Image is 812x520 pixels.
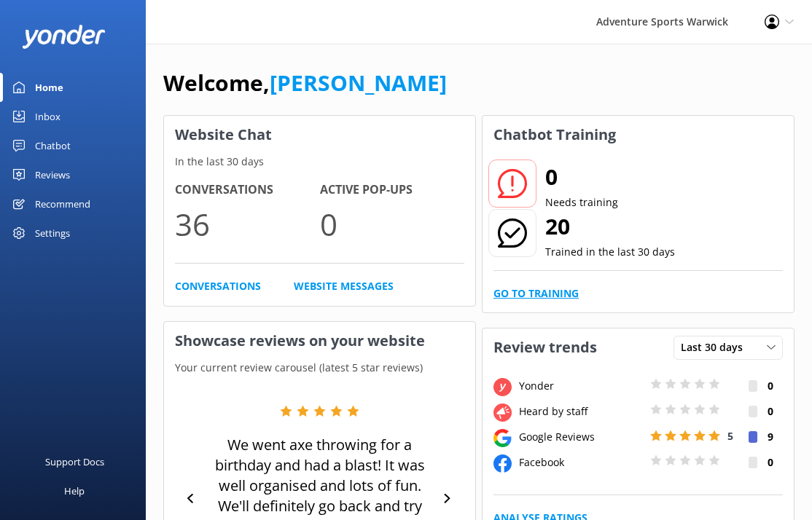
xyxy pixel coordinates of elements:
div: Settings [35,218,70,248]
h3: Website Chat [164,116,475,154]
p: 36 [175,200,320,248]
h2: 20 [545,209,675,244]
span: Last 30 days [681,339,752,355]
a: Conversations [175,278,261,294]
h4: Conversations [175,181,320,200]
div: Help [64,476,85,505]
div: Heard by staff [515,403,647,419]
p: Your current review carousel (latest 5 star reviews) [164,360,475,376]
div: Recommend [35,189,90,218]
h4: Active Pop-ups [320,181,465,200]
p: Trained in the last 30 days [545,244,675,260]
a: Website Messages [294,278,394,294]
h4: 0 [757,378,783,394]
h3: Showcase reviews on your website [164,322,475,360]
h4: 9 [757,429,783,445]
div: Yonder [515,378,647,394]
div: Inbox [35,102,60,131]
a: [PERSON_NAME] [270,68,447,98]
div: Chatbot [35,131,71,160]
div: Support Docs [45,447,104,476]
div: Facebook [515,454,647,470]
img: yonder-white-logo.png [22,25,106,49]
p: In the last 30 days [164,154,475,170]
h3: Chatbot Training [483,116,627,154]
h2: 0 [545,159,618,194]
div: Reviews [35,160,70,189]
div: Google Reviews [515,429,647,445]
span: 5 [727,429,733,443]
h4: 0 [757,454,783,470]
h1: Welcome, [163,66,447,101]
h4: 0 [757,403,783,419]
p: Needs training [545,194,618,210]
h3: Review trends [483,328,608,366]
p: 0 [320,200,465,248]
div: Home [35,73,63,102]
a: Go to Training [493,285,579,302]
